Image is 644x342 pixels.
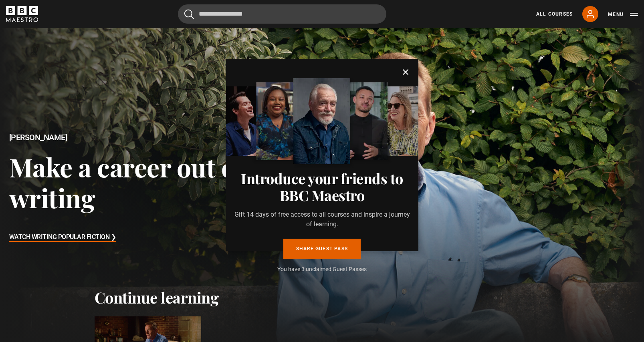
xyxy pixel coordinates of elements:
[9,133,258,142] h2: [PERSON_NAME]
[9,231,116,243] h3: Watch Writing Popular Fiction ❯
[6,6,38,22] svg: BBC Maestro
[95,288,550,307] h2: Continue learning
[184,9,194,19] button: Submit the search query
[178,4,386,24] input: Search
[232,265,412,274] p: You have 3 unclaimed Guest Passes
[536,10,573,18] a: All Courses
[608,10,638,18] button: Toggle navigation
[9,151,258,213] h3: Make a career out of writing
[232,170,412,203] h3: Introduce your friends to BBC Maestro
[283,239,361,259] a: Share guest pass
[232,210,412,229] p: Gift 14 days of free access to all courses and inspire a journey of learning.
